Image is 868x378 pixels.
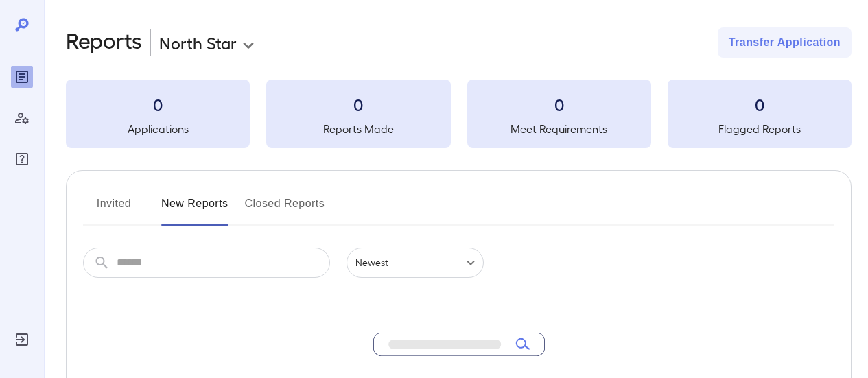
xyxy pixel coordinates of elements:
div: Manage Users [11,107,33,129]
button: Invited [83,193,145,226]
div: Newest [347,248,484,278]
h2: Reports [66,27,142,58]
p: North Star [159,32,237,54]
button: Transfer Application [718,27,852,58]
button: Closed Reports [245,193,325,226]
h3: 0 [66,93,250,115]
h5: Flagged Reports [668,121,852,137]
h5: Applications [66,121,250,137]
h5: Meet Requirements [467,121,651,137]
summary: 0Applications0Reports Made0Meet Requirements0Flagged Reports [66,80,852,148]
button: New Reports [161,193,228,226]
h5: Reports Made [266,121,450,137]
h3: 0 [467,93,651,115]
div: FAQ [11,148,33,170]
h3: 0 [668,93,852,115]
h3: 0 [266,93,450,115]
div: Reports [11,66,33,88]
div: Log Out [11,329,33,351]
